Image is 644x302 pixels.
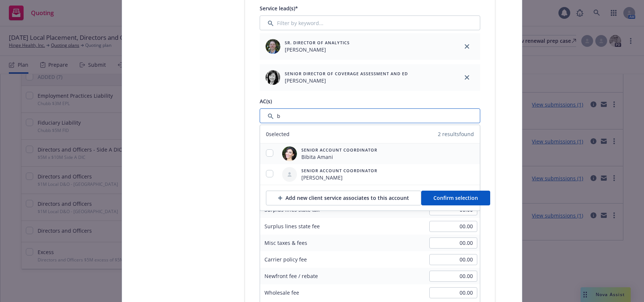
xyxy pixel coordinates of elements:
[438,130,474,138] span: 2 results found
[285,39,350,46] span: Sr. Director of Analytics
[301,174,377,181] span: [PERSON_NAME]
[282,146,297,161] img: employee photo
[260,15,480,30] input: Filter by keyword...
[429,287,477,298] input: 0.00
[264,256,307,263] span: Carrier policy fee
[301,167,377,174] span: Senior Account Coordinator
[285,46,350,53] span: [PERSON_NAME]
[463,73,471,82] a: close
[266,191,421,205] button: Add new client service associates to this account
[264,289,299,296] span: Wholesale fee
[278,191,409,205] div: Add new client service associates to this account
[260,5,298,12] span: Service lead(s)*
[266,70,280,85] img: employee photo
[264,273,318,280] span: Newfront fee / rebate
[264,223,320,230] span: Surplus lines state fee
[463,42,471,51] a: close
[260,98,272,105] span: AC(s)
[285,70,408,77] span: Senior Director of Coverage Assessment and Ed
[266,130,290,138] span: 0 selected
[429,221,477,232] input: 0.00
[429,237,477,249] input: 0.00
[260,108,480,123] input: Filter by keyword...
[301,147,377,153] span: Senior Account Coordinator
[264,239,307,246] span: Misc taxes & fees
[266,39,280,54] img: employee photo
[301,153,377,161] span: Bibita Amani
[285,77,408,84] span: [PERSON_NAME]
[429,271,477,282] input: 0.00
[433,194,478,201] span: Confirm selection
[421,191,490,205] button: Confirm selection
[429,254,477,265] input: 0.00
